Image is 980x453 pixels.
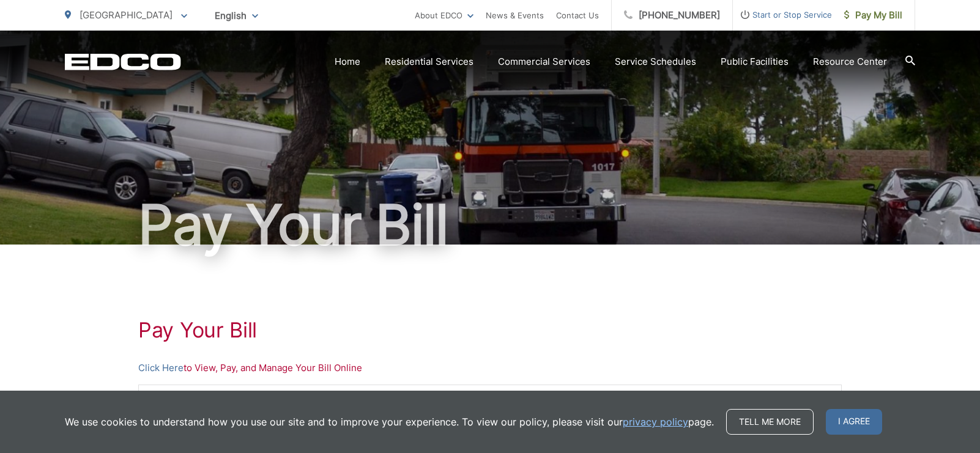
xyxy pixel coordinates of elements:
p: to View, Pay, and Manage Your Bill Online [138,361,842,375]
a: privacy policy [623,414,688,429]
a: Contact Us [556,8,599,23]
p: We use cookies to understand how you use our site and to improve your experience. To view our pol... [65,414,714,429]
h1: Pay Your Bill [65,194,915,256]
span: English [206,5,267,26]
a: Service Schedules [615,54,696,69]
a: News & Events [486,8,544,23]
a: Commercial Services [498,54,590,69]
a: Public Facilities [721,54,789,69]
a: EDCD logo. Return to the homepage. [65,53,181,70]
h1: Pay Your Bill [138,318,842,342]
a: Click Here [138,361,184,375]
a: About EDCO [415,8,473,23]
span: Pay My Bill [844,8,902,23]
a: Home [335,54,360,69]
span: I agree [826,409,882,435]
span: [GEOGRAPHIC_DATA] [80,9,173,21]
a: Residential Services [385,54,473,69]
a: Resource Center [813,54,887,69]
a: Tell me more [726,409,814,435]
